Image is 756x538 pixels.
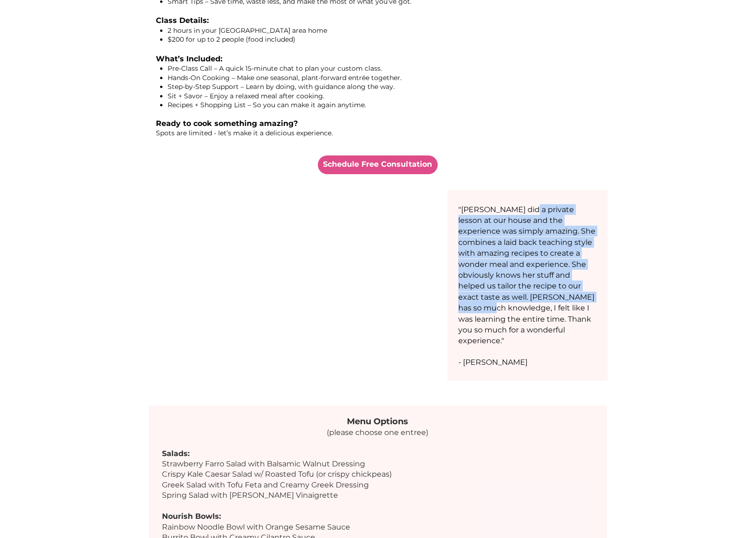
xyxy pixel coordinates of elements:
span: Hands-On Cooking – Make one seasonal, plant-forward entrée together. [168,74,402,82]
span: Class Details: [156,16,209,25]
span: Step-by-Step Support – Learn by doing, with guidance along the way. [168,82,395,91]
a: Schedule Free Consultation [318,155,438,174]
span: Pre-Class Call – A quick 15-minute chat to plan your custom class. [168,64,382,73]
h3: Menu Options [162,416,593,427]
span: Ready to cook something amazing? [156,119,298,128]
p: Strawberry Farro Salad with Balsamic Walnut Dressing [162,459,593,469]
span: Schedule Free Consultation [323,159,432,170]
span: Salads: [162,449,190,458]
p: Rainbow Noodle Bowl with Orange Sesame Sauce [162,522,593,532]
span: Sit + Savor – Enjoy a relaxed meal after cooking. [168,92,324,100]
span: Recipes + Shopping List – So you can make it again anytime. [168,101,366,109]
iframe: Plant-based cooking session with Jeannine at Kitchen is Love [149,190,447,325]
p: Crispy Kale Caesar Salad w/ Roasted Tofu (or crispy chickpeas) [162,469,593,479]
p: Greek Salad with Tofu Feta and Creamy Greek Dressing [162,480,593,490]
p: (please choose one entree) [162,427,593,438]
p: ​ [162,438,593,448]
span: 2 hours in your [GEOGRAPHIC_DATA] area home [168,26,327,35]
span: $200 for up to 2 people (food included) [168,35,295,44]
span: Spots are limited - let’s make it a delicious experience. [156,129,333,137]
span: Nourish Bowls: [162,512,221,521]
p: Spring Salad with [PERSON_NAME] Vinaigrette [162,490,593,501]
span: - [PERSON_NAME] [458,358,528,367]
span: What’s Included: [156,54,222,63]
span: "[PERSON_NAME] did a private lesson at our house and the experience was simply amazing. She combi... [458,205,595,346]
